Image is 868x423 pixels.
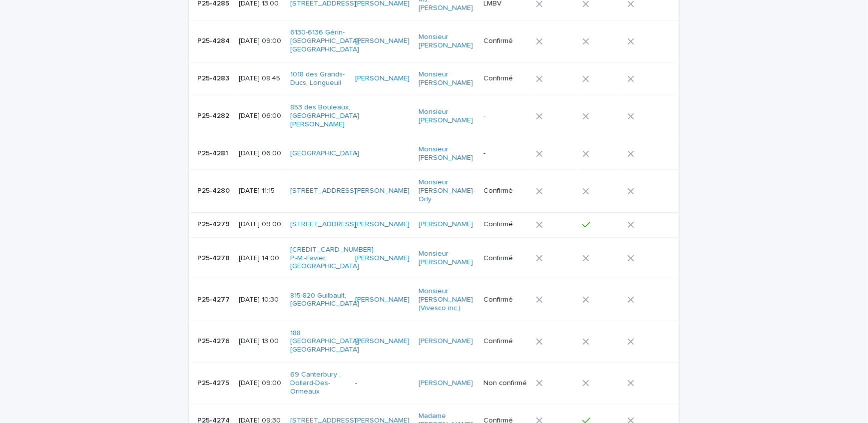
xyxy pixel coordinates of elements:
tr: P25-4275P25-4275 [DATE] 09:0069 Canterbury , Dollard-Des-Ormeaux -[PERSON_NAME] Non confirmé [189,362,679,404]
p: - [483,149,528,158]
p: [DATE] 09:00 [239,220,282,229]
p: Non confirmé [483,379,528,388]
a: [PERSON_NAME] [355,254,410,263]
p: P25-4280 [197,185,232,195]
p: - [483,112,528,120]
tr: P25-4276P25-4276 [DATE] 13:00188 [GEOGRAPHIC_DATA], [GEOGRAPHIC_DATA] [PERSON_NAME] [PERSON_NAME]... [189,321,679,362]
p: [DATE] 13:00 [239,337,282,346]
a: [PERSON_NAME] [355,337,410,346]
p: P25-4282 [197,110,231,120]
tr: P25-4278P25-4278 [DATE] 14:00[CREDIT_CARD_NUMBER] P.-M.-Favier, [GEOGRAPHIC_DATA] [PERSON_NAME] M... [189,237,679,279]
a: Monsieur [PERSON_NAME] (Vivesco inc.) [419,287,474,312]
a: Monsieur [PERSON_NAME]-Orly [419,178,475,203]
p: - [355,379,411,388]
p: P25-4276 [197,335,232,346]
p: Confirmé [483,74,528,83]
p: Confirmé [483,337,528,346]
p: Confirmé [483,220,528,229]
a: [PERSON_NAME] [419,220,473,229]
p: [DATE] 08:45 [239,74,282,83]
p: Confirmé [483,296,528,304]
tr: P25-4282P25-4282 [DATE] 06:00853 des Bouleaux, [GEOGRAPHIC_DATA][PERSON_NAME] -Monsieur [PERSON_N... [189,95,679,137]
p: P25-4284 [197,35,232,45]
tr: P25-4283P25-4283 [DATE] 08:451018 des Grands-Ducs, Longueuil [PERSON_NAME] Monsieur [PERSON_NAME]... [189,62,679,95]
p: [DATE] 10:30 [239,296,282,304]
p: P25-4279 [197,218,232,229]
tr: P25-4279P25-4279 [DATE] 09:00[STREET_ADDRESS] [PERSON_NAME] [PERSON_NAME] Confirmé [189,212,679,237]
a: [STREET_ADDRESS] [290,187,356,195]
a: [PERSON_NAME] [355,220,410,229]
p: [DATE] 09:00 [239,37,282,45]
p: Confirmé [483,254,528,263]
p: [DATE] 11:15 [239,187,282,195]
p: [DATE] 09:00 [239,379,282,388]
a: [CREDIT_CARD_NUMBER] P.-M.-Favier, [GEOGRAPHIC_DATA] [290,246,374,271]
tr: P25-4281P25-4281 [DATE] 06:00[GEOGRAPHIC_DATA] -Monsieur [PERSON_NAME] - [189,137,679,170]
a: [PERSON_NAME] [355,187,410,195]
a: [PERSON_NAME] [355,74,410,83]
a: 815-820 Guilbault, [GEOGRAPHIC_DATA] [290,292,359,309]
tr: P25-4277P25-4277 [DATE] 10:30815-820 Guilbault, [GEOGRAPHIC_DATA] [PERSON_NAME] Monsieur [PERSON_... [189,279,679,321]
p: P25-4277 [197,294,232,304]
a: Monsieur [PERSON_NAME] [419,250,474,267]
a: [PERSON_NAME] [355,296,410,304]
a: Monsieur [PERSON_NAME] [419,145,474,162]
a: 69 Canterbury , Dollard-Des-Ormeaux [290,371,346,396]
a: [PERSON_NAME] [419,379,473,388]
a: Monsieur [PERSON_NAME] [419,33,474,50]
p: P25-4278 [197,252,232,263]
p: - [355,149,411,158]
p: P25-4275 [197,377,231,388]
a: 853 des Bouleaux, [GEOGRAPHIC_DATA][PERSON_NAME] [290,103,359,128]
p: P25-4281 [197,147,230,158]
a: [PERSON_NAME] [355,37,410,45]
a: 6130-6136 Gérin-[GEOGRAPHIC_DATA], [GEOGRAPHIC_DATA] [290,28,361,53]
p: [DATE] 06:00 [239,149,282,158]
a: Monsieur [PERSON_NAME] [419,108,474,125]
a: Monsieur [PERSON_NAME] [419,70,474,87]
p: P25-4283 [197,72,231,83]
p: [DATE] 06:00 [239,112,282,120]
a: 188 [GEOGRAPHIC_DATA], [GEOGRAPHIC_DATA] [290,329,361,354]
p: [DATE] 14:00 [239,254,282,263]
a: [PERSON_NAME] [419,337,473,346]
a: 1018 des Grands-Ducs, Longueuil [290,70,346,87]
tr: P25-4284P25-4284 [DATE] 09:006130-6136 Gérin-[GEOGRAPHIC_DATA], [GEOGRAPHIC_DATA] [PERSON_NAME] M... [189,20,679,62]
p: Confirmé [483,37,528,45]
p: - [355,112,411,120]
p: Confirmé [483,187,528,195]
a: [GEOGRAPHIC_DATA] [290,149,359,158]
a: [STREET_ADDRESS] [290,220,356,229]
tr: P25-4280P25-4280 [DATE] 11:15[STREET_ADDRESS] [PERSON_NAME] Monsieur [PERSON_NAME]-Orly Confirmé [189,170,679,212]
